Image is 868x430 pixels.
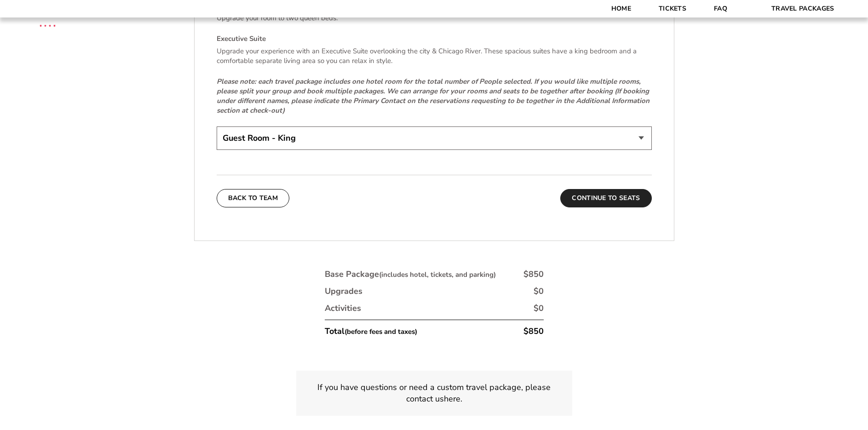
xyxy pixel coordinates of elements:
small: (before fees and taxes) [345,327,417,336]
p: If you have questions or need a custom travel package, please contact us . [307,382,561,405]
p: Upgrade your experience with an Executive Suite overlooking the city & Chicago River. These spaci... [217,46,652,66]
div: $0 [534,303,544,314]
div: Upgrades [325,286,362,297]
a: here [444,393,460,405]
button: Continue To Seats [560,189,651,207]
div: Activities [325,303,361,314]
div: $0 [534,286,544,297]
img: CBS Sports Thanksgiving Classic [28,5,68,45]
div: $850 [523,269,544,280]
h4: Executive Suite [217,34,652,44]
em: Please note: each travel package includes one hotel room for the total number of People selected.... [217,77,650,115]
button: Back To Team [217,189,290,207]
small: (includes hotel, tickets, and parking) [379,270,496,279]
div: $850 [523,326,544,337]
div: Total [325,326,417,337]
div: Base Package [325,269,496,280]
